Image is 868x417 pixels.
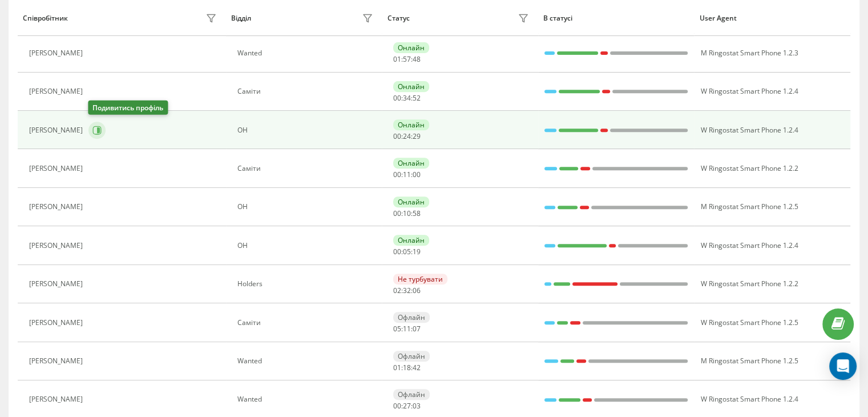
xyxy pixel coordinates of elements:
[237,395,376,403] div: Wanted
[237,87,376,95] div: Саміти
[413,286,421,295] span: 06
[403,401,411,411] span: 27
[393,119,429,130] div: Онлайн
[231,14,251,22] div: Відділ
[393,312,430,323] div: Офлайн
[237,126,376,134] div: ОН
[700,125,798,135] span: W Ringostat Smart Phone 1.2.4
[403,131,411,141] span: 24
[829,352,857,380] div: Open Intercom Messenger
[403,286,411,295] span: 32
[393,54,401,64] span: 01
[700,202,798,211] span: M Ringostat Smart Phone 1.2.5
[29,203,86,211] div: [PERSON_NAME]
[393,210,421,218] div: : :
[393,401,401,411] span: 00
[29,49,86,57] div: [PERSON_NAME]
[393,158,429,169] div: Онлайн
[29,280,86,288] div: [PERSON_NAME]
[403,54,411,64] span: 57
[393,274,447,284] div: Не турбувати
[403,247,411,256] span: 05
[700,356,798,366] span: M Ringostat Smart Phone 1.2.5
[393,42,429,53] div: Онлайн
[393,324,401,334] span: 05
[29,242,86,250] div: [PERSON_NAME]
[393,363,401,372] span: 01
[403,363,411,372] span: 18
[393,247,401,256] span: 00
[413,247,421,256] span: 19
[237,242,376,250] div: ОН
[393,325,421,333] div: : :
[700,318,798,327] span: W Ringostat Smart Phone 1.2.5
[700,48,798,58] span: M Ringostat Smart Phone 1.2.3
[23,14,68,22] div: Співробітник
[393,235,429,246] div: Онлайн
[403,170,411,179] span: 11
[393,364,421,372] div: : :
[393,171,421,179] div: : :
[393,93,401,103] span: 00
[413,131,421,141] span: 29
[387,14,410,22] div: Статус
[393,133,421,141] div: : :
[393,197,429,207] div: Онлайн
[700,163,798,173] span: W Ringostat Smart Phone 1.2.2
[413,170,421,179] span: 00
[393,389,430,400] div: Офлайн
[29,126,86,134] div: [PERSON_NAME]
[700,240,798,250] span: W Ringostat Smart Phone 1.2.4
[393,81,429,92] div: Онлайн
[29,87,86,95] div: [PERSON_NAME]
[393,94,421,102] div: : :
[413,324,421,334] span: 07
[393,55,421,63] div: : :
[88,101,168,115] div: Подивитись профіль
[237,165,376,173] div: Саміти
[393,209,401,218] span: 00
[700,394,798,404] span: W Ringostat Smart Phone 1.2.4
[393,170,401,179] span: 00
[237,49,376,57] div: Wanted
[237,203,376,211] div: ОН
[237,319,376,327] div: Саміти
[700,86,798,96] span: W Ringostat Smart Phone 1.2.4
[29,165,86,173] div: [PERSON_NAME]
[393,286,401,295] span: 02
[413,209,421,218] span: 58
[29,357,86,365] div: [PERSON_NAME]
[393,248,421,256] div: : :
[403,209,411,218] span: 10
[237,280,376,288] div: Holders
[403,93,411,103] span: 34
[700,14,845,22] div: User Agent
[29,395,86,403] div: [PERSON_NAME]
[700,279,798,288] span: W Ringostat Smart Phone 1.2.2
[413,93,421,103] span: 52
[29,319,86,327] div: [PERSON_NAME]
[403,324,411,334] span: 11
[393,131,401,141] span: 00
[413,363,421,372] span: 42
[413,54,421,64] span: 48
[393,287,421,295] div: : :
[393,402,421,410] div: : :
[237,357,376,365] div: Wanted
[393,351,430,362] div: Офлайн
[413,401,421,411] span: 03
[543,14,689,22] div: В статусі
